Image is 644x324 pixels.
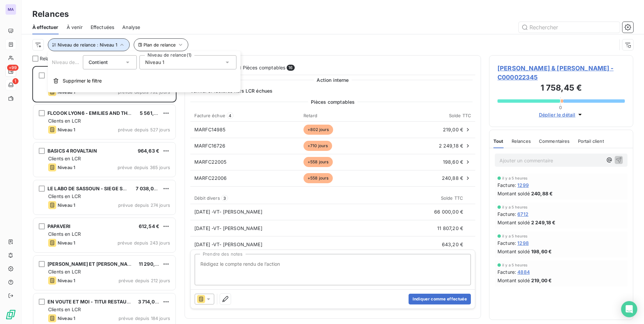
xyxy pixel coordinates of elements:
span: Niveau 1 [58,127,75,132]
span: [DATE] -VT- [PERSON_NAME] [194,209,262,215]
span: 3 714,00 € [138,299,163,304]
span: Clients en LCR [48,193,81,199]
div: 219,00 € [391,126,471,133]
span: Montant soldé [497,190,530,197]
button: Indiquer comme effectuée [409,294,471,304]
button: Plan de relance [134,38,188,51]
span: 612,54 € [139,223,159,229]
span: 2 249,18 € [531,219,556,226]
span: Analyse [122,24,140,31]
span: prévue depuis 243 jours [118,240,170,246]
span: 964,63 € [138,148,159,154]
span: prévue depuis 365 jours [118,165,170,170]
div: 66 000,00 € [303,208,471,215]
span: Clients en LCR [48,269,81,274]
span: Niveau de relance [52,59,93,65]
span: 1298 [517,239,529,247]
span: LE LABO DE SASSOUN - SIEGE SOCIAL [47,186,137,191]
span: 7 038,05 € [136,186,161,191]
span: MARFC16726 [194,143,226,149]
span: 3 [221,195,228,201]
div: 2 249,18 € [391,142,471,149]
div: 240,88 € [391,175,471,182]
span: Niveau 1 [145,59,164,66]
span: FLCOOK LYON6 - EMILIES AND THE COOL KIDS [47,110,158,116]
span: [PERSON_NAME] & [PERSON_NAME] [47,72,133,78]
span: À effectuer [32,24,59,31]
span: 198,60 € [531,248,552,255]
span: il y a 5 heures [502,176,527,180]
span: Relances [40,55,60,62]
span: 4884 [517,268,530,276]
span: prévue depuis 184 jours [119,316,170,321]
span: il y a 5 heures [502,205,527,209]
span: EN VOUTE ET MOI - TITUI RESTAURATION [47,299,144,304]
span: À venir [67,24,83,31]
span: prévue depuis 527 jours [118,127,170,132]
span: Facture échue [194,113,225,118]
span: [PERSON_NAME] & [PERSON_NAME] - C000022345 [497,64,625,82]
span: 5 561,04 € [140,110,165,116]
span: il y a 5 heures [502,263,527,267]
span: 16 [287,65,294,71]
span: MARFC14985 [194,127,226,132]
span: Pièces comptables [311,98,355,105]
span: Montant soldé [497,219,530,226]
span: [DATE] -VT- [PERSON_NAME] [194,241,262,247]
span: MARFC22006 [194,175,227,181]
span: Commentaires [539,138,570,144]
span: Action interne [317,76,349,84]
button: Niveau de relance : Niveau 1 [48,38,130,51]
span: +802 jours [303,125,333,135]
span: prévue depuis 274 jours [118,202,170,208]
button: Déplier le détail [537,111,586,119]
span: Vérifier si factures hors LCR échues [190,88,475,94]
span: prévue depuis 212 jours [119,278,170,283]
span: Niveau 1 [58,165,75,170]
span: il y a 5 heures [502,234,527,238]
div: 643,20 € [303,241,471,248]
span: 6712 [517,210,528,218]
input: Rechercher [519,22,620,33]
span: Solde TTC [441,195,463,201]
span: Portail client [578,138,604,144]
span: 4 [227,112,233,119]
div: 11 807,20 € [303,225,471,232]
span: 1299 [517,182,529,189]
span: Niveau 1 [58,202,75,208]
span: Facture : [497,268,516,276]
span: Solde TTC [449,113,471,118]
span: Relances [512,138,531,144]
div: Open Intercom Messenger [621,301,637,317]
span: Niveau de relance : Niveau 1 [58,42,117,47]
img: Logo LeanPay [5,309,16,320]
h3: Relances [32,8,69,20]
span: Déplier le détail [539,111,576,118]
div: 198,60 € [391,159,471,165]
span: Clients en LCR [48,231,81,237]
span: Contient [89,59,108,65]
span: Supprimer le filtre [63,77,102,84]
div: Pièces comptables [237,64,294,71]
span: Plan de relance [143,42,176,47]
span: Montant soldé [497,277,530,284]
span: Niveau 1 [58,240,75,246]
span: 240,88 € [531,190,553,197]
span: 11 290,62 € [139,261,166,267]
div: MA [5,4,16,15]
span: Clients en LCR [48,118,81,124]
span: MARFC22005 [194,159,227,165]
span: Retard [303,113,317,118]
span: Montant soldé [497,248,530,255]
div: grid [32,66,176,324]
span: Effectuées [91,24,115,31]
span: +710 jours [303,141,332,151]
span: +558 jours [303,173,333,183]
span: [PERSON_NAME] ET [PERSON_NAME] - AM LAB [47,261,159,267]
span: Clients en LCR [48,306,81,312]
span: Clients en LCR [48,156,81,161]
span: Niveau 1 [58,278,75,283]
span: Facture : [497,239,516,247]
span: +99 [7,65,19,71]
span: 219,00 € [531,277,552,284]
